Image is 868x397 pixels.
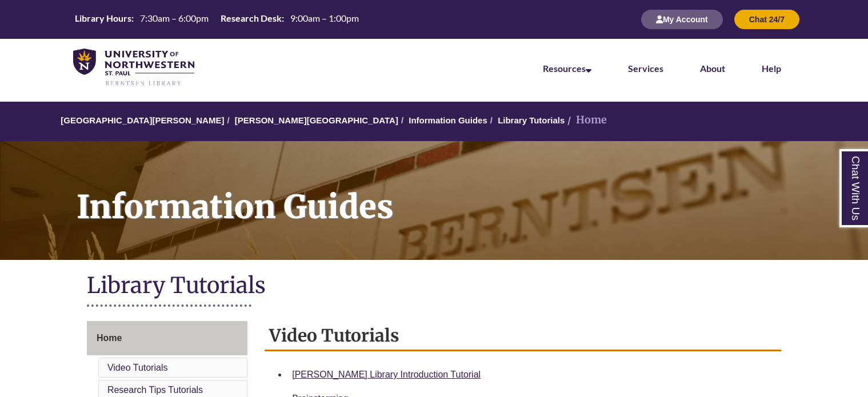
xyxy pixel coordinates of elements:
a: Chat 24/7 [734,14,799,24]
a: Library Tutorials [498,115,565,125]
span: Home [97,333,122,343]
a: Help [762,63,781,74]
a: Research Tips Tutorials [107,385,203,395]
button: My Account [641,10,723,29]
span: 7:30am – 6:00pm [140,13,209,23]
span: 9:00am – 1:00pm [290,13,359,23]
a: [PERSON_NAME][GEOGRAPHIC_DATA] [235,115,398,125]
a: Hours Today [70,12,363,27]
li: Home [565,112,607,129]
a: My Account [641,14,723,24]
h1: Information Guides [64,141,868,245]
a: Home [87,321,247,355]
a: Resources [543,63,591,74]
th: Library Hours: [70,12,135,25]
th: Research Desk: [216,12,286,25]
button: Chat 24/7 [734,10,799,29]
a: [PERSON_NAME] Library Introduction Tutorial [292,370,481,379]
a: Services [628,63,663,74]
h2: Video Tutorials [265,321,781,351]
a: Video Tutorials [107,363,168,372]
table: Hours Today [70,12,363,26]
h1: Library Tutorials [87,271,781,302]
a: [GEOGRAPHIC_DATA][PERSON_NAME] [61,115,224,125]
img: UNWSP Library Logo [73,49,194,87]
a: About [700,63,725,74]
a: Information Guides [409,115,487,125]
